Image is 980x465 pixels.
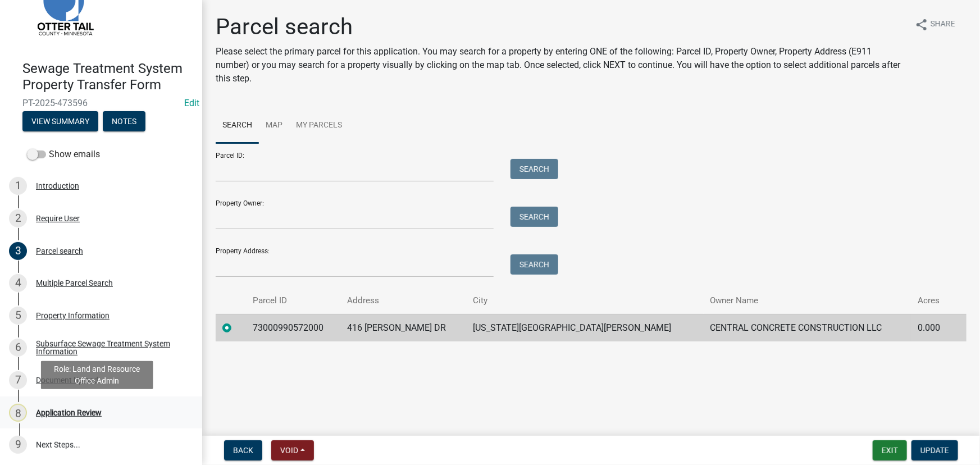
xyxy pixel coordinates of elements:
[103,111,145,131] button: Notes
[915,18,928,31] i: share
[36,215,80,222] div: Require User
[36,376,98,384] div: Document Upload
[22,98,180,108] span: PT-2025-473596
[280,446,298,455] span: Void
[22,117,98,126] wm-modal-confirm: Summary
[36,182,79,190] div: Introduction
[36,312,110,320] div: Property Information
[931,18,955,31] span: Share
[259,108,289,144] a: Map
[9,404,27,422] div: 8
[873,440,907,461] button: Exit
[216,13,906,40] h1: Parcel search
[911,314,951,341] td: 0.000
[36,247,83,255] div: Parcel search
[920,446,949,455] span: Update
[184,98,199,108] a: Edit
[911,288,951,314] th: Acres
[911,440,958,461] button: Update
[27,148,100,161] label: Show emails
[22,111,98,131] button: View Summary
[9,177,27,195] div: 1
[510,207,558,227] button: Search
[36,340,184,355] div: Subsurface Sewage Treatment System Information
[510,254,558,275] button: Search
[36,409,102,417] div: Application Review
[22,61,193,93] h4: Sewage Treatment System Property Transfer Form
[216,45,906,85] p: Please select the primary parcel for this application. You may search for a property by entering ...
[224,440,262,461] button: Back
[36,279,113,287] div: Multiple Parcel Search
[184,98,199,108] wm-modal-confirm: Edit Application Number
[466,314,704,341] td: [US_STATE][GEOGRAPHIC_DATA][PERSON_NAME]
[9,307,27,325] div: 5
[906,13,964,35] button: shareShare
[246,288,340,314] th: Parcel ID
[9,339,27,357] div: 6
[9,436,27,454] div: 9
[510,159,558,179] button: Search
[704,288,911,314] th: Owner Name
[233,446,253,455] span: Back
[271,440,314,461] button: Void
[289,108,349,144] a: My Parcels
[9,209,27,227] div: 2
[340,314,466,341] td: 416 [PERSON_NAME] DR
[216,108,259,144] a: Search
[340,288,466,314] th: Address
[9,242,27,260] div: 3
[9,371,27,389] div: 7
[466,288,704,314] th: City
[246,314,340,341] td: 73000990572000
[704,314,911,341] td: CENTRAL CONCRETE CONSTRUCTION LLC
[41,361,153,389] div: Role: Land and Resource Office Admin
[9,274,27,292] div: 4
[103,117,145,126] wm-modal-confirm: Notes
